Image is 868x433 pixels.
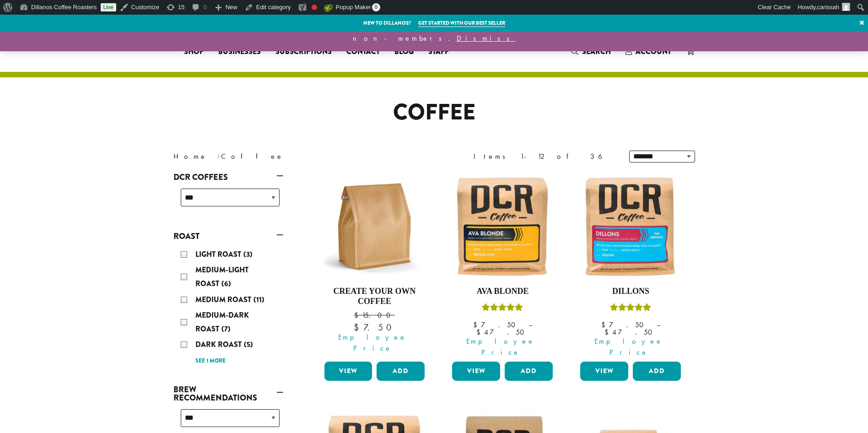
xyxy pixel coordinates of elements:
[450,174,555,358] a: Ava BlondeRated 5.00 out of 5 Employee Price
[312,5,317,10] div: Needs improvement
[322,174,427,358] a: Create Your Own Coffee $15.00 Employee Price
[324,362,372,381] a: View
[253,294,264,305] span: (11)
[474,151,615,162] div: Items 1-12 of 36
[195,357,226,366] a: See 1 more
[173,151,421,162] nav: Breadcrumb
[184,46,204,58] span: Shop
[354,321,395,333] bdi: 7.50
[528,320,532,330] span: –
[372,3,380,11] span: 0
[428,46,449,58] span: Staff
[473,320,520,330] bdi: 7.50
[564,44,618,59] a: Search
[173,244,283,371] div: Roast
[354,310,362,320] span: $
[322,287,427,306] h4: Create Your Own Coffee
[580,362,628,381] a: View
[244,339,253,350] span: (5)
[578,174,683,358] a: DillonsRated 5.00 out of 5 Employee Price
[195,249,243,260] span: Light Roast
[476,327,484,337] span: $
[450,174,555,279] img: Ava-Blonde-12oz-1-300x300.jpg
[394,46,414,58] span: Blog
[421,44,456,59] a: Staff
[377,362,425,381] button: Add
[457,33,516,43] a: Dismiss
[195,310,249,334] span: Medium-Dark Roast
[167,99,702,126] h1: Coffee
[452,362,500,381] a: View
[173,152,207,161] a: Home
[657,320,660,330] span: –
[195,339,244,350] span: Dark Roast
[221,278,231,289] span: (6)
[218,46,261,58] span: Businesses
[173,185,283,217] div: DCR Coffees
[610,302,651,316] div: Rated 5.00 out of 5
[346,46,380,58] span: Contact
[446,336,555,358] span: Employee Price
[450,287,555,297] h4: Ava Blonde
[856,15,868,31] a: ×
[604,327,657,337] bdi: 47.50
[473,320,481,330] span: $
[604,327,612,337] span: $
[354,321,363,333] span: $
[505,362,553,381] button: Add
[195,294,253,305] span: Medium Roast
[101,3,116,11] a: Live
[601,320,648,330] bdi: 7.50
[582,46,611,57] span: Search
[578,287,683,297] h4: Dillons
[601,320,609,330] span: $
[636,46,671,57] span: Account
[275,46,332,58] span: Subscriptions
[177,44,211,59] a: Shop
[322,174,427,279] img: 12oz-Label-Free-Bag-KRAFT-e1707417954251.png
[418,19,505,27] a: Get started with our best seller
[482,302,523,316] div: Rated 5.00 out of 5
[173,382,283,406] a: Brew Recommendations
[817,4,839,11] span: carissah
[243,249,253,260] span: (3)
[633,362,681,381] button: Add
[195,265,248,289] span: Medium-Light Roast
[217,148,220,162] span: ›
[318,332,427,354] span: Employee Price
[354,310,395,320] bdi: 15.00
[173,228,283,244] a: Roast
[578,174,683,279] img: Dillons-12oz-300x300.jpg
[221,324,231,334] span: (7)
[574,336,683,358] span: Employee Price
[173,169,283,185] a: DCR Coffees
[476,327,528,337] bdi: 47.50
